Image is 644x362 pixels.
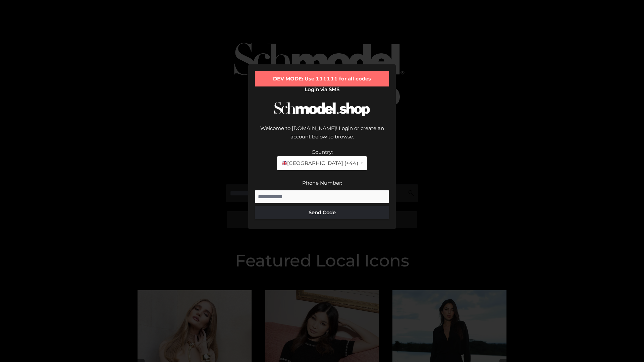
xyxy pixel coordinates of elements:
label: Phone Number: [302,180,342,186]
div: DEV MODE: Use 111111 for all codes [255,71,389,86]
button: Send Code [255,206,389,219]
span: [GEOGRAPHIC_DATA] (+44) [281,159,358,168]
label: Country: [312,149,333,155]
div: Welcome to [DOMAIN_NAME]! Login or create an account below to browse. [255,124,389,148]
h2: Login via SMS [255,86,389,93]
img: Schmodel Logo [272,96,372,122]
img: 🇬🇧 [282,161,287,166]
